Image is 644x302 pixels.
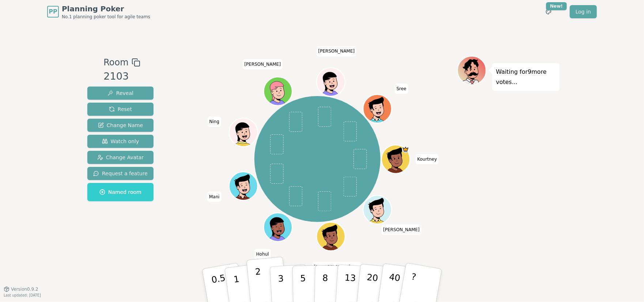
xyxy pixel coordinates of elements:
[97,154,144,161] span: Change Avatar
[87,103,154,116] button: Reset
[109,106,132,113] span: Reset
[99,188,141,196] span: Named room
[317,46,357,56] span: Click to change your name
[107,89,133,97] span: Reveal
[402,146,409,153] span: Kourtney is the host
[87,119,154,132] button: Change Name
[103,69,140,84] div: 2103
[395,84,408,94] span: Click to change your name
[312,262,361,272] span: Click to change your name
[416,154,439,164] span: Click to change your name
[208,116,221,127] span: Click to change your name
[496,67,556,87] p: Waiting for 9 more votes...
[254,249,271,259] span: Click to change your name
[318,223,344,250] button: Click to change your avatar
[382,225,422,235] span: Click to change your name
[47,4,150,20] a: PPPlanning PokerNo.1 planning poker tool for agile teams
[87,151,154,164] button: Change Avatar
[546,2,567,10] div: New!
[4,286,38,292] button: Version0.9.2
[542,5,555,18] button: New!
[570,5,597,18] a: Log in
[62,4,150,14] span: Planning Poker
[49,7,57,16] span: PP
[87,135,154,148] button: Watch only
[98,122,143,129] span: Change Name
[207,191,221,202] span: Click to change your name
[87,183,154,201] button: Named room
[4,293,41,297] span: Last updated: [DATE]
[87,167,154,180] button: Request a feature
[87,87,154,100] button: Reveal
[243,59,283,69] span: Click to change your name
[93,170,148,177] span: Request a feature
[103,56,128,69] span: Room
[102,138,139,145] span: Watch only
[11,286,38,292] span: Version 0.9.2
[62,14,150,20] span: No.1 planning poker tool for agile teams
